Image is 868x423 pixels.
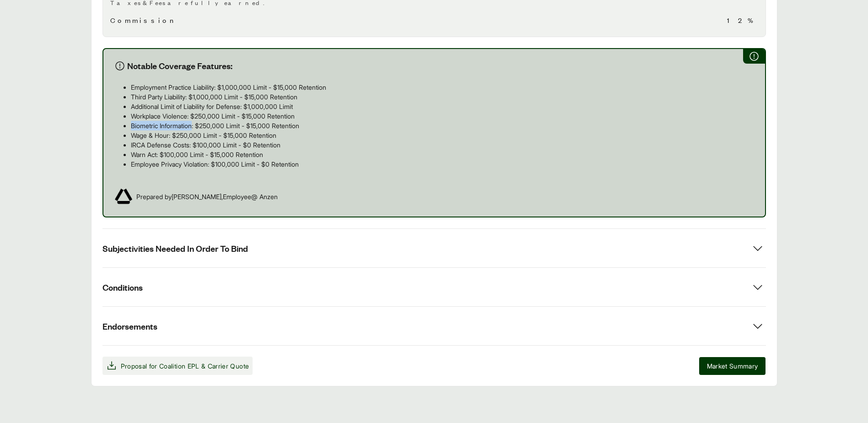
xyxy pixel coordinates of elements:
p: IRCA Defense Costs: $100,000 Limit - $0 Retention [131,140,754,150]
p: Warn Act: $100,000 Limit - $15,000 Retention [131,150,754,159]
span: 12% [727,15,758,26]
button: Market Summary [699,357,766,375]
span: Coalition EPL [159,362,199,370]
p: Third Party Liability: $1,000,000 Limit - $15,000 Retention [131,92,754,102]
span: Subjectivities Needed In Order To Bind [102,243,248,254]
p: Additional Limit of Liability for Defense: $1,000,000 Limit [131,102,754,111]
span: Notable Coverage Features: [127,60,232,71]
button: Endorsements [102,307,766,345]
button: Conditions [102,268,766,306]
span: Endorsements [102,320,157,332]
button: Proposal for Coalition EPL & Carrier Quote [102,357,253,375]
p: Employment Practice Liability: $1,000,000 Limit - $15,000 Retention [131,82,754,92]
button: Subjectivities Needed In Order To Bind [102,229,766,267]
span: Commission [110,15,178,26]
span: Proposal for [121,361,249,371]
span: Market Summary [707,361,758,371]
p: Employee Privacy Violation: $100,000 Limit - $0 Retention [131,159,754,169]
span: Conditions [102,282,143,293]
span: Prepared by [PERSON_NAME] , Employee @ Anzen [136,192,278,201]
p: Biometric Information: $250,000 Limit - $15,000 Retention [131,121,754,130]
p: Wage & Hour: $250,000 Limit - $15,000 Retention [131,130,754,140]
span: & Carrier Quote [201,362,249,370]
p: Workplace Violence: $250,000 Limit - $15,000 Retention [131,111,754,121]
